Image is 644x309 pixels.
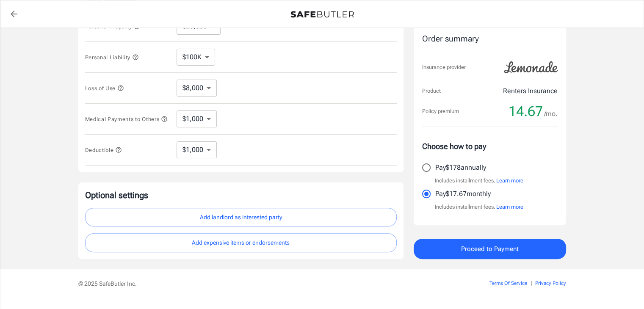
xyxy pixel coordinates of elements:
[435,177,523,185] p: Includes installment fees.
[503,86,558,96] p: Renters Insurance
[290,11,354,18] img: Back to quotes
[435,203,523,211] p: Includes installment fees.
[85,145,122,155] button: Deductible
[499,55,563,79] img: Lemonade
[85,116,168,122] span: Medical Payments to Others
[422,63,466,72] p: Insurance provider
[422,87,441,95] p: Product
[85,189,397,201] p: Optional settings
[435,163,486,173] p: Pay $178 annually
[85,52,139,62] button: Personal Liability
[496,177,523,185] button: Learn more
[6,6,22,22] a: back to quotes
[85,85,124,91] span: Loss of Use
[414,239,566,259] button: Proceed to Payment
[78,279,442,288] p: © 2025 SafeButler Inc.
[509,103,543,120] span: 14.67
[85,208,397,227] button: Add landlord as interested party
[435,189,491,199] p: Pay $17.67 monthly
[422,107,459,116] p: Policy premium
[85,54,139,61] span: Personal Liability
[535,280,566,286] a: Privacy Policy
[461,243,519,254] span: Proceed to Payment
[422,141,558,152] p: Choose how to pay
[531,280,532,286] span: |
[496,203,523,211] button: Learn more
[85,233,397,252] button: Add expensive items or endorsements
[544,108,558,120] span: /mo.
[85,114,168,124] button: Medical Payments to Others
[85,147,122,153] span: Deductible
[85,83,124,93] button: Loss of Use
[422,33,558,45] div: Order summary
[489,280,527,286] a: Terms Of Service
